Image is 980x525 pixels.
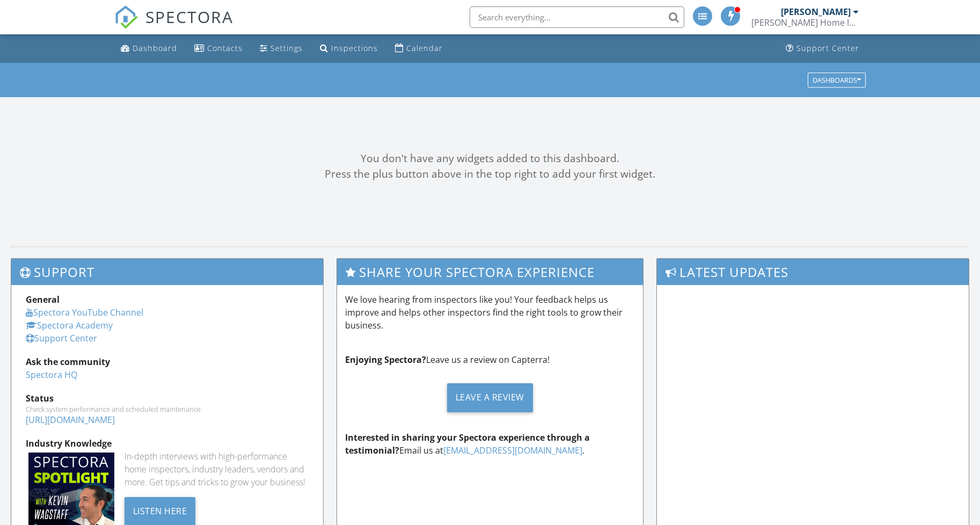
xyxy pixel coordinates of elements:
strong: Interested in sharing your Spectora experience through a testimonial? [345,432,590,456]
a: Spectora HQ [26,369,77,381]
p: We love hearing from inspectors like you! Your feedback helps us improve and helps other inspecto... [345,293,634,332]
button: Dashboards [808,72,866,87]
span: SPECTORA [145,5,233,28]
div: Dashboard [133,43,177,53]
a: SPECTORA [114,14,233,37]
div: Leave a Review [447,383,533,412]
div: Contacts [207,43,243,53]
p: Leave us a review on Capterra! [345,353,634,366]
div: Check system performance and scheduled maintenance. [26,405,309,413]
div: Press the plus button above in the top right to add your first widget. [11,166,969,182]
div: Ask the community [26,355,309,368]
a: Support Center [781,39,864,59]
div: Support Center [796,43,859,53]
a: Dashboard [116,39,181,59]
div: In-depth interviews with high-performance home inspectors, industry leaders, vendors and more. Ge... [125,450,309,488]
strong: Enjoying Spectora? [345,354,426,366]
div: You don't have any widgets added to this dashboard. [11,151,969,166]
a: [EMAIL_ADDRESS][DOMAIN_NAME] [443,444,582,456]
a: Inspections [316,39,382,59]
p: Email us at . [345,431,634,457]
h3: Latest Updates [657,259,969,285]
a: Settings [255,39,307,59]
a: Support Center [26,332,97,344]
input: Search everything... [470,6,684,28]
img: The Best Home Inspection Software - Spectora [114,5,138,29]
h3: Support [11,259,323,285]
a: Leave a Review [345,375,634,420]
div: Inspections [331,43,378,53]
a: Contacts [190,39,247,59]
strong: General [26,294,60,305]
div: Settings [270,43,303,53]
h3: Share Your Spectora Experience [337,259,642,285]
div: Dashboards [813,76,861,84]
a: Spectora YouTube Channel [26,307,143,318]
a: Calendar [391,39,447,59]
div: Industry Knowledge [26,437,309,450]
div: Status [26,392,309,405]
a: Spectora Academy [26,319,113,331]
div: [PERSON_NAME] [781,6,851,17]
div: Cooper Home Inspections, LLC [751,17,859,28]
div: Calendar [406,43,443,53]
a: [URL][DOMAIN_NAME] [26,414,115,426]
a: Listen Here [125,505,196,516]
